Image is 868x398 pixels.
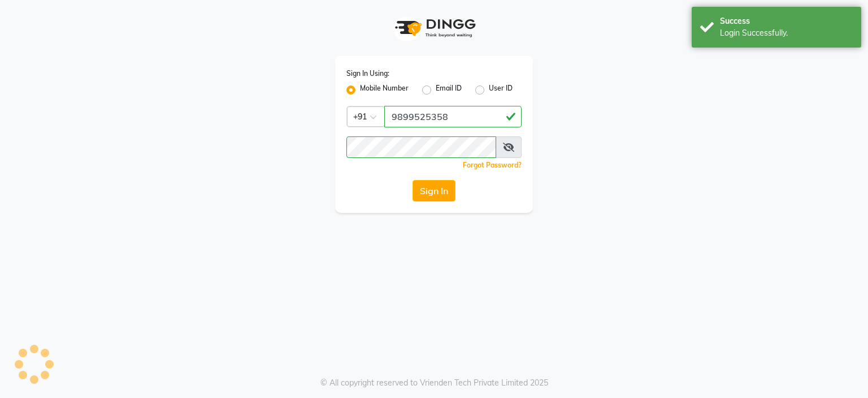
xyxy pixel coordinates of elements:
img: logo1.svg [389,11,479,45]
input: Username [346,136,496,158]
div: Login Successfully. [720,27,853,39]
input: Username [384,106,522,127]
div: Success [720,15,853,27]
label: Mobile Number [360,83,409,97]
label: User ID [489,83,513,97]
label: Sign In Using: [346,69,389,79]
a: Forgot Password? [463,161,522,169]
label: Email ID [436,83,462,97]
button: Sign In [413,180,455,202]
